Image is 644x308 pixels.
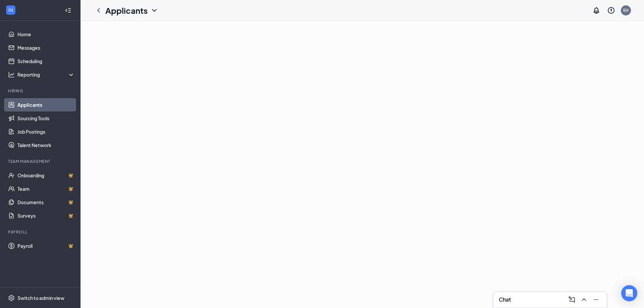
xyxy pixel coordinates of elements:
[580,296,588,304] svg: ChevronUp
[65,7,71,14] svg: Collapse
[567,294,577,305] button: ComposeMessage
[607,6,615,14] svg: QuestionInfo
[621,285,637,301] div: Open Intercom Messenger
[499,296,511,303] h3: Chat
[17,28,75,41] a: Home
[105,5,148,16] h1: Applicants
[17,71,75,78] div: Reporting
[17,138,75,152] a: Talent Network
[17,54,75,68] a: Scheduling
[591,294,601,305] button: Minimize
[150,6,158,14] svg: ChevronDown
[623,7,629,13] div: EH
[568,296,576,304] svg: ComposeMessage
[592,6,600,14] svg: Notifications
[17,239,75,253] a: PayrollCrown
[592,296,600,304] svg: Minimize
[17,295,64,301] div: Switch to admin view
[8,71,15,78] svg: Analysis
[17,112,75,125] a: Sourcing Tools
[17,209,75,222] a: SurveysCrown
[579,294,589,305] button: ChevronUp
[7,7,14,13] svg: WorkstreamLogo
[17,125,75,138] a: Job Postings
[95,6,103,14] svg: ChevronLeft
[8,159,73,164] div: Team Management
[8,295,15,301] svg: Settings
[17,169,75,182] a: OnboardingCrown
[17,98,75,112] a: Applicants
[8,88,73,94] div: Hiring
[17,182,75,195] a: TeamCrown
[17,195,75,209] a: DocumentsCrown
[17,41,75,54] a: Messages
[8,229,73,235] div: Payroll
